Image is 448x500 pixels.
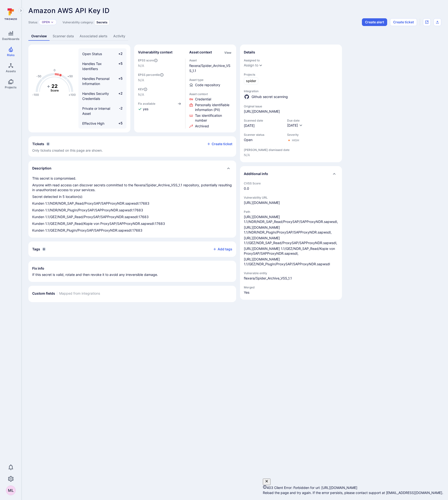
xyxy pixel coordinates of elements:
h2: Tickets [32,142,44,146]
span: +2 [114,91,123,101]
a: [EMAIL_ADDRESS][DOMAIN_NAME] [386,491,442,495]
span: Code repository [195,83,220,87]
span: Projects [244,73,338,76]
div: High [292,138,299,142]
div: Collapse [240,166,342,182]
a: Scanner data [50,32,77,41]
span: Click to view evidence [195,124,209,129]
a: Activity [110,32,128,41]
span: Amazon AWS API Key ID [28,6,110,15]
i: Expand navigation menu [19,9,23,13]
span: +5 [114,61,123,71]
span: flexera/Spider_Archive_VSS_1.1 [244,276,338,281]
h2: Description [32,166,51,171]
text: -100 [32,93,39,97]
h2: Vulnerability context [138,50,172,55]
span: Private or Internal Asset [82,106,110,116]
a: [URL][DOMAIN_NAME] 1.1/GEZ/NDR_SAP_Read/ProxySAP/SAPProxyNDR.sapwsdl [244,236,336,245]
text: -50 [36,75,41,78]
span: Vulnerable entity [244,271,338,275]
span: Open Status [82,52,102,56]
button: Create ticket [207,142,232,146]
button: Open [42,20,50,24]
span: Click to view evidence [195,103,233,112]
button: Expand dropdown [51,21,54,24]
h2: Additional info [244,171,268,176]
h2: Tags [32,247,40,252]
span: Dashboards [2,37,19,41]
h2: Asset context [189,50,212,55]
span: Handles Tax Identifiers [82,62,102,71]
div: Export as CSV [434,18,441,26]
a: [URL][DOMAIN_NAME] [244,200,280,205]
a: [URL][DOMAIN_NAME] 1.1/NDR/NDR_PlugIn/ProxySAP/SAPProxyNDR.sapwsdl [244,225,331,234]
p: This secret is compromised. [32,176,232,181]
span: 0 [42,247,46,251]
span: Status: [28,20,38,24]
span: N/A [138,63,181,68]
text: +100 [69,93,76,97]
span: Github secret scanning [252,94,288,99]
a: [URL][DOMAIN_NAME] 1.1/NDR/NDR_SAP_Read/ProxySAP/SAPProxyNDR.sapwsdl [244,215,337,224]
span: Click to view evidence [195,97,211,102]
button: Expand dropdown [259,63,263,67]
div: Click to view all asset context details [223,50,232,55]
h2: Fix info [32,266,44,271]
span: Merged [244,286,338,289]
button: Add tags [209,245,232,253]
span: EPSS score [138,58,181,62]
section: fix info card [28,261,236,282]
span: Reload the page and try again. If the error persists, please contact support at . [263,491,443,495]
span: CVSS Score [244,182,338,185]
div: Collapse description [28,161,236,176]
text: +50 [67,75,73,78]
a: Associated alerts [77,32,110,41]
div: Due date field [287,119,303,128]
span: N/A [138,92,181,97]
span: Scanner status [244,133,282,136]
span: -2 [114,106,123,116]
span: Effective High [82,121,104,125]
div: Open original issue [423,18,431,26]
span: Mapped from integrations [59,291,100,296]
span: Vulnerability URL [244,196,338,199]
p: Anyone with read access can discover secrets committed to the flexera/Spider_Archive_VSS_1.1 repo... [32,183,232,192]
span: Asset [189,58,233,62]
button: Create alert [362,18,387,26]
span: 403 Client Error: Forbidden for url: [URL][DOMAIN_NAME] [263,485,357,490]
section: tickets card [28,136,236,157]
text: 0 [54,69,56,72]
span: Assets [6,69,16,73]
span: Handles Security Credentials [82,91,109,101]
span: Only tickets created on this page are shown. [32,148,103,152]
section: custom fields card [28,286,236,302]
span: [DATE] [244,123,282,128]
div: Assign to [244,63,258,67]
span: Scanned date [244,119,282,122]
span: Risks [7,53,15,57]
span: N/A [244,153,338,157]
p: If this secret is valid, rotate and then revoke it to avoid any irreversible damage. [32,272,232,277]
span: N/A [138,78,181,83]
span: +5 [114,121,123,126]
span: yes [143,107,148,111]
a: [URL][DOMAIN_NAME] 1.1/GEZ/NDR_SAP_Read/Kopie von ProxySAP/SAPProxyNDR.sapwsdl [244,247,335,255]
div: Martin Löwenberg [6,486,16,495]
div: Vulnerability tabs [28,32,441,41]
p: Kunden 1.1/GEZ/NDR_PlugIn/ProxySAP/SAPProxyNDR.sapwsdl:17683 [32,228,232,233]
g: The vulnerability score is based on the parameters defined in the settings [45,83,64,92]
span: [PERSON_NAME] dismissed date [244,148,338,152]
a: Overview [28,32,50,41]
span: KEV [138,87,181,91]
tspan: + [47,83,50,89]
section: additional info card [240,166,342,300]
a: [URL][DOMAIN_NAME] 1.1/GEZ/NDR_PlugIn/ProxySAP/SAPProxyNDR.sapwsdl [244,257,330,266]
p: Secret detected in 5 location(s): [32,194,232,199]
button: [DATE] [287,123,303,128]
span: spider [246,78,256,83]
button: View [223,51,232,54]
span: Handles Personal Information [82,77,109,86]
span: [DATE] [287,123,298,127]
